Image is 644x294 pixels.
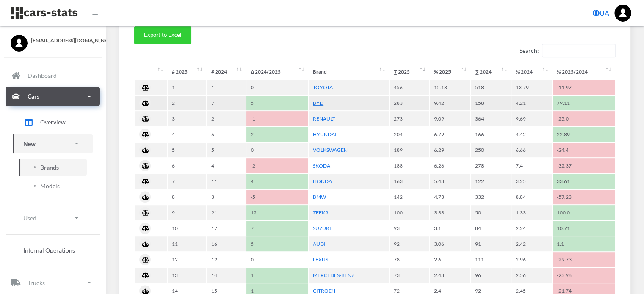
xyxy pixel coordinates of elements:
[589,5,613,22] a: UA
[471,236,510,251] td: 91
[19,159,87,176] a: Brands
[313,225,331,231] a: SUZUKI
[313,256,328,263] a: LEXUS
[13,112,93,133] a: Overview
[553,111,615,126] td: -25.0
[471,111,510,126] td: 364
[520,44,616,57] label: Search:
[168,111,206,126] td: 3
[135,64,167,79] th: : activate to sort column ascending
[471,221,510,236] td: 84
[168,158,206,173] td: 6
[313,147,348,153] a: VOLKSWAGEN
[511,158,552,173] td: 7.4
[511,221,552,236] td: 2.24
[246,221,308,236] td: 7
[207,143,246,157] td: 5
[511,64,552,79] th: %&nbsp;2024: activate to sort column ascending
[168,143,206,157] td: 5
[553,268,615,283] td: -23.96
[471,96,510,110] td: 158
[430,143,470,157] td: 6.29
[313,241,326,247] a: AUDI
[207,174,246,189] td: 11
[511,236,552,251] td: 2.42
[28,91,39,102] p: Cars
[471,80,510,95] td: 518
[168,190,206,204] td: 8
[28,278,45,288] p: Trucks
[430,111,470,126] td: 9.09
[430,268,470,283] td: 2.43
[6,66,100,85] a: Dashboard
[313,100,323,106] a: BYD
[553,221,615,236] td: 10.71
[553,205,615,220] td: 100.0
[542,44,616,57] input: Search:
[246,111,308,126] td: -1
[134,26,191,44] button: Export to Excel
[207,221,246,236] td: 17
[471,158,510,173] td: 278
[207,96,246,110] td: 7
[31,37,95,44] span: [EMAIL_ADDRESS][DOMAIN_NAME]
[430,64,470,79] th: %&nbsp;2025: activate to sort column ascending
[19,177,87,195] a: Models
[390,143,429,157] td: 189
[390,221,429,236] td: 93
[471,174,510,189] td: 122
[430,221,470,236] td: 3.1
[430,96,470,110] td: 9.42
[553,96,615,110] td: 79.11
[511,80,552,95] td: 13.79
[553,252,615,267] td: -29.73
[390,127,429,142] td: 204
[390,268,429,283] td: 73
[390,111,429,126] td: 273
[313,84,333,91] a: TOYOTA
[207,158,246,173] td: 4
[313,194,326,200] a: BMW
[246,96,308,110] td: 5
[553,143,615,157] td: -24.4
[207,80,246,95] td: 1
[13,134,93,153] a: New
[246,174,308,189] td: 4
[313,178,332,184] a: HONDA
[207,190,246,204] td: 3
[471,252,510,267] td: 111
[511,127,552,142] td: 4.42
[168,205,206,220] td: 9
[511,205,552,220] td: 1.33
[40,181,60,190] span: Models
[471,143,510,157] td: 250
[207,205,246,220] td: 21
[553,174,615,189] td: 33.61
[390,158,429,173] td: 188
[23,213,36,223] p: Used
[430,174,470,189] td: 5.43
[313,131,337,137] a: HYUNDAI
[471,127,510,142] td: 166
[553,158,615,173] td: -32.37
[168,236,206,251] td: 11
[553,80,615,95] td: -11.97
[390,205,429,220] td: 100
[13,209,93,228] a: Used
[430,80,470,95] td: 15.18
[614,5,631,22] a: ...
[430,236,470,251] td: 3.06
[144,31,181,38] span: Export to Excel
[430,252,470,267] td: 2.6
[246,236,308,251] td: 5
[390,252,429,267] td: 78
[553,236,615,251] td: 1.1
[23,138,36,149] p: New
[471,64,510,79] th: ∑&nbsp;2024: activate to sort column ascending
[11,6,78,19] img: navbar brand
[313,288,335,294] a: CITROEN
[511,143,552,157] td: 6.66
[11,35,95,44] a: [EMAIL_ADDRESS][DOMAIN_NAME]
[168,268,206,283] td: 13
[511,190,552,204] td: 8.84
